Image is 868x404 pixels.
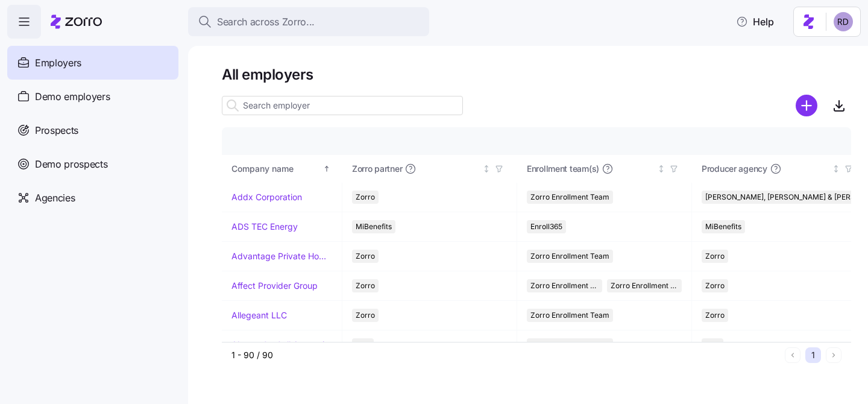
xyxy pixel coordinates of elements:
div: 1 - 90 / 90 [231,349,780,361]
span: Prospects [35,123,78,138]
span: Zorro Enrollment Team [530,250,609,263]
span: Demo prospects [35,157,108,172]
a: ADS TEC Energy [231,221,298,233]
div: Not sorted [482,165,491,173]
span: Agencies [35,191,75,206]
span: Help [736,14,774,29]
span: AJG [356,338,370,352]
th: Enrollment team(s)Not sorted [517,155,692,183]
span: Demo employers [35,89,110,104]
button: 1 [805,347,821,363]
span: Zorro [356,191,375,204]
span: Zorro [705,250,725,263]
div: Not sorted [832,165,840,173]
svg: add icon [796,95,817,116]
span: Zorro [356,250,375,263]
a: Employers [7,46,178,80]
a: Addx Corporation [231,191,302,203]
input: Search employer [222,96,463,115]
button: Previous page [785,347,800,363]
button: Next page [826,347,841,363]
th: Zorro partnerNot sorted [342,155,517,183]
a: Demo employers [7,80,178,113]
img: 6d862e07fa9c5eedf81a4422c42283ac [834,12,853,31]
span: Zorro partner [352,163,402,175]
a: Affect Provider Group [231,280,318,292]
span: Zorro [705,309,725,322]
span: Enrollment team(s) [527,163,599,175]
div: Not sorted [657,165,665,173]
button: Help [726,10,784,34]
a: Agencies [7,181,178,215]
span: Zorro [705,279,725,292]
span: AJG [705,338,720,352]
button: Search across Zorro... [188,7,429,36]
span: Zorro [356,309,375,322]
a: Prospects [7,113,178,147]
a: Advantage Private Home Care [231,250,332,262]
span: Zorro [356,279,375,292]
div: Company name [231,162,321,175]
span: Zorro Enrollment Team [530,338,609,352]
span: Employers [35,55,81,71]
span: Zorro Enrollment Team [530,191,609,204]
th: Producer agencyNot sorted [692,155,867,183]
span: Zorro Enrollment Team [530,309,609,322]
span: MiBenefits [705,220,741,233]
div: Sorted ascending [322,165,331,173]
span: Zorro Enrollment Experts [611,279,679,292]
span: MiBenefits [356,220,392,233]
span: Producer agency [702,163,767,175]
a: Always On Call Answering Service [231,339,332,351]
a: Demo prospects [7,147,178,181]
span: Zorro Enrollment Team [530,279,599,292]
span: Search across Zorro... [217,14,315,30]
span: Enroll365 [530,220,562,233]
th: Company nameSorted ascending [222,155,342,183]
h1: All employers [222,65,851,84]
a: Allegeant LLC [231,309,287,321]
